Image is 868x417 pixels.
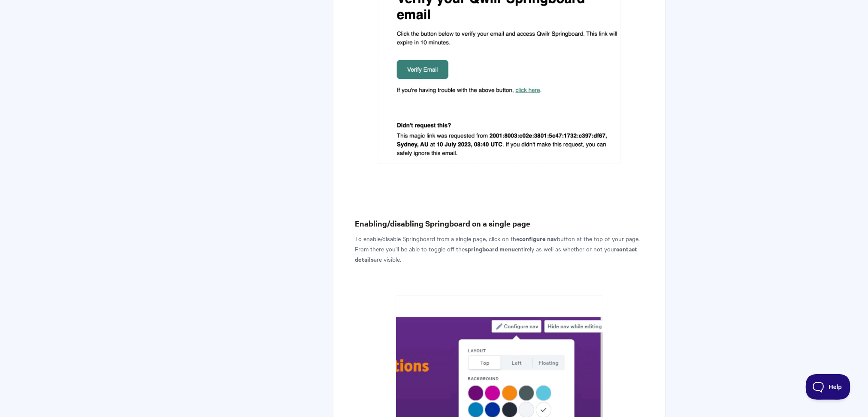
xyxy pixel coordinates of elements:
[355,233,644,264] p: To enable/disable Springboard from a single page, click on the button at the top of your page. Fr...
[806,374,851,400] iframe: Toggle Customer Support
[465,244,515,253] strong: springboard menu
[519,234,557,243] strong: configure nav
[355,218,644,230] h3: Enabling/disabling Springboard on a single page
